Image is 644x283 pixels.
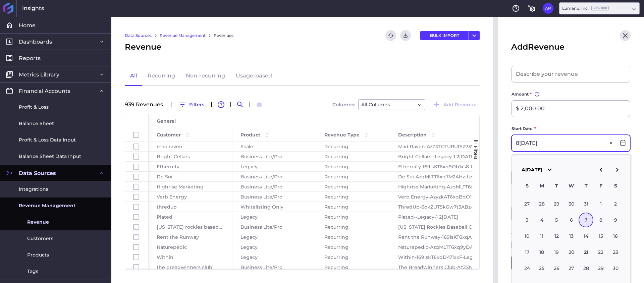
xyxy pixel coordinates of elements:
[608,261,623,276] div: Choose Saturday, August 30th, 2025
[27,235,53,242] span: Customers
[579,213,593,227] div: Choose Thursday, August 7th, 2025
[160,33,206,39] a: Revenue Management
[549,178,564,193] div: T
[564,245,579,260] div: Choose Wednesday, August 20th, 2025
[125,33,152,39] a: Data Sources
[511,3,521,14] button: Help
[549,213,564,227] div: Choose Tuesday, August 5th, 2025
[512,230,537,237] span: Cancel Date
[235,99,246,110] button: Search by
[608,196,623,211] div: Choose Saturday, August 2nd, 2025
[512,125,533,132] span: Start Date
[125,102,167,107] div: 939 Revenue s
[549,229,564,243] div: Choose Tuesday, August 12th, 2025
[19,153,81,160] span: Balance Sheet Data Input
[534,261,549,276] div: Choose Monday, August 25th, 2025
[19,104,49,111] span: Profit & Loss
[534,196,549,211] div: Choose Monday, July 28th, 2025
[593,245,608,260] div: Choose Friday, August 22nd, 2025
[579,229,593,243] div: Choose Thursday, August 14th, 2025
[608,135,616,151] button: Close
[559,2,640,14] div: Dropdown select
[19,55,41,62] span: Reports
[564,261,579,276] div: Choose Wednesday, August 27th, 2025
[562,5,609,11] div: Lumanu, Inc.
[564,196,579,211] div: Choose Wednesday, July 30th, 2025
[19,120,54,127] span: Balance Sheet
[27,251,49,259] span: Products
[593,196,608,211] div: Choose Friday, August 1st, 2025
[512,101,630,117] input: Enter Amount
[19,38,52,45] span: Dashboards
[520,196,534,211] div: Choose Sunday, July 27th, 2025
[522,167,542,173] span: A[DATE]
[549,261,564,276] div: Choose Tuesday, August 26th, 2025
[175,99,207,110] button: Filters
[579,178,593,193] div: T
[512,66,630,82] input: Describe your revenue
[520,213,534,227] div: Choose Sunday, August 3rd, 2025
[564,178,579,193] div: W
[520,178,534,193] div: S
[608,178,623,193] div: S
[125,41,161,53] span: Revenue
[549,245,564,260] div: Choose Tuesday, August 19th, 2025
[27,219,49,226] span: Revenue
[520,245,534,260] div: Choose Sunday, August 17th, 2025
[19,170,56,177] span: Data Sources
[19,71,59,78] span: Metrics Library
[214,33,233,39] a: Revenues
[469,31,480,40] button: User Menu
[512,195,531,202] span: End Date
[19,186,48,193] span: Integrations
[534,213,549,227] div: Choose Monday, August 4th, 2025
[608,229,623,243] div: Choose Saturday, August 16th, 2025
[593,229,608,243] div: Choose Friday, August 15th, 2025
[361,101,390,109] span: All Columns
[19,22,36,29] span: Home
[512,91,529,98] span: Amount
[579,196,593,211] div: Choose Thursday, July 31st, 2025
[27,268,38,275] span: Tags
[420,31,469,40] button: BULK IMPORT
[512,160,561,167] span: Different Booking Date
[520,229,534,243] div: Choose Sunday, August 10th, 2025
[520,261,534,276] div: Choose Sunday, August 24th, 2025
[358,99,425,110] div: Dropdown select
[511,41,565,53] span: Add Revenue
[332,102,355,107] span: Columns:
[593,213,608,227] div: Choose Friday, August 8th, 2025
[473,146,479,160] span: Filters
[593,261,608,276] div: Choose Friday, August 29th, 2025
[564,213,579,227] div: Choose Wednesday, August 6th, 2025
[591,6,609,10] ins: Member
[512,135,616,151] input: Select Date
[534,245,549,260] div: Choose Monday, August 18th, 2025
[511,256,567,270] button: SAVE & CLOSE
[385,30,396,41] button: Refresh
[19,88,70,95] span: Financial Accounts
[579,245,593,260] div: Choose Thursday, August 21st, 2025
[608,245,623,260] div: Choose Saturday, August 23rd, 2025
[543,3,553,14] button: User Menu
[549,196,564,211] div: Choose Tuesday, July 29th, 2025
[593,178,608,193] div: F
[579,261,593,276] div: Choose Thursday, August 28th, 2025
[400,30,411,41] button: Download
[534,178,549,193] div: M
[527,3,537,14] button: General Settings
[19,136,76,144] span: Profit & Loss Data Input
[518,162,558,178] button: A[DATE]
[534,229,549,243] div: Choose Monday, August 11th, 2025
[620,30,631,41] button: Close
[564,229,579,243] div: Choose Wednesday, August 13th, 2025
[19,202,75,209] span: Revenue Management
[608,213,623,227] div: Choose Saturday, August 9th, 2025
